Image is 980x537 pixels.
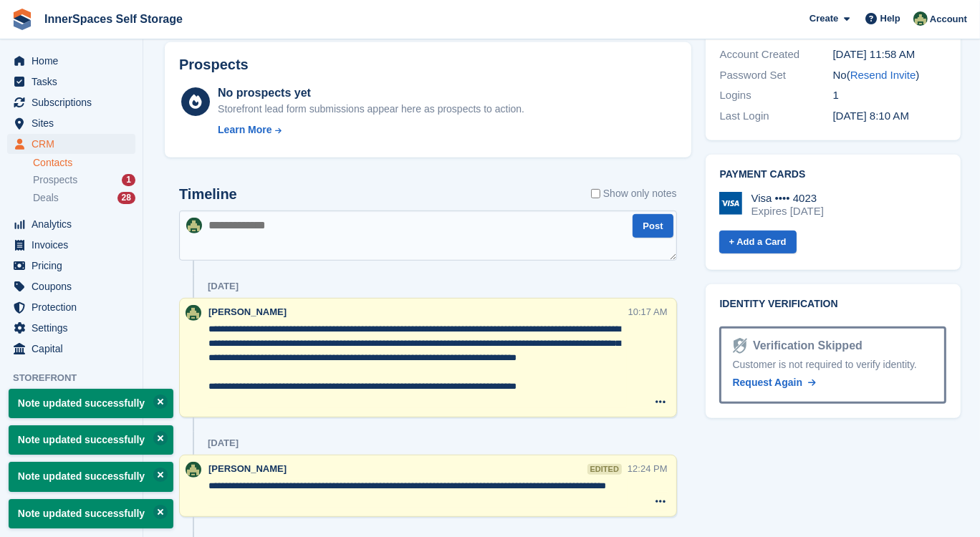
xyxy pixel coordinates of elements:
button: Post [633,214,673,238]
img: Identity Verification Ready [733,338,747,354]
div: [DATE] [208,281,239,292]
a: menu [7,214,135,234]
label: Show only notes [591,186,677,201]
span: Deals [33,191,59,205]
p: Note updated successfully [9,462,173,491]
img: Paula Amey [186,305,201,321]
img: Paula Amey [186,218,202,233]
input: Show only notes [591,186,600,201]
a: menu [7,276,135,296]
time: 2025-03-09 08:10:28 UTC [833,110,909,122]
div: 10:17 AM [628,305,668,319]
a: menu [7,235,135,255]
a: Learn More [218,122,524,137]
a: Prospects 1 [33,173,135,188]
div: [DATE] 11:58 AM [833,47,946,63]
a: menu [7,113,135,133]
span: Request Again [733,377,803,388]
span: [PERSON_NAME] [208,306,287,317]
span: Create [810,11,838,26]
span: Sites [32,113,117,133]
p: Note updated successfully [9,499,173,528]
div: Password Set [720,67,833,84]
span: Analytics [32,214,117,234]
p: Note updated successfully [9,425,173,455]
span: Home [32,51,117,71]
h2: Identity verification [720,299,946,310]
span: Coupons [32,276,117,296]
p: Note updated successfully [9,389,173,418]
div: Verification Skipped [747,337,863,354]
span: Account [930,12,967,26]
div: Storefront lead form submissions appear here as prospects to action. [218,102,524,117]
div: Expires [DATE] [751,205,824,218]
img: stora-icon-8386f47178a22dfd0bd8f6a31ec36ba5ce8667c1dd55bd0f319d3a0aa187defe.svg [11,9,33,30]
div: 28 [117,192,135,204]
a: menu [7,297,135,317]
a: InnerSpaces Self Storage [39,7,188,31]
div: Last Login [720,108,833,125]
div: [DATE] [208,437,239,449]
a: menu [7,389,135,409]
span: Storefront [13,371,143,385]
span: Capital [32,339,117,359]
div: Logins [720,87,833,104]
span: Invoices [32,235,117,255]
h2: Prospects [179,57,249,73]
div: No [833,67,946,84]
span: [PERSON_NAME] [208,463,287,474]
span: ( ) [847,69,920,81]
a: Contacts [33,156,135,170]
span: Pricing [32,256,117,276]
span: Prospects [33,173,77,187]
span: Subscriptions [32,92,117,112]
a: menu [7,318,135,338]
div: edited [587,464,622,475]
div: 1 [833,87,946,104]
a: menu [7,51,135,71]
a: Deals 28 [33,190,135,205]
img: Visa Logo [719,192,742,215]
h2: Payment cards [720,169,946,180]
span: Settings [32,318,117,338]
span: Protection [32,297,117,317]
a: menu [7,92,135,112]
a: menu [7,72,135,92]
div: Visa •••• 4023 [751,192,824,205]
div: Learn More [218,122,272,137]
a: menu [7,339,135,359]
a: menu [7,256,135,276]
div: No prospects yet [218,84,524,102]
img: Paula Amey [913,11,928,26]
img: Paula Amey [186,462,201,478]
div: 12:24 PM [628,462,668,475]
a: menu [7,134,135,154]
a: Request Again [733,375,816,390]
h2: Timeline [179,186,237,203]
div: Account Created [720,47,833,63]
div: Customer is not required to verify identity. [733,357,933,372]
span: Help [880,11,900,26]
div: 1 [122,174,135,186]
a: + Add a Card [719,231,797,254]
span: CRM [32,134,117,154]
span: Tasks [32,72,117,92]
a: Resend Invite [850,69,916,81]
